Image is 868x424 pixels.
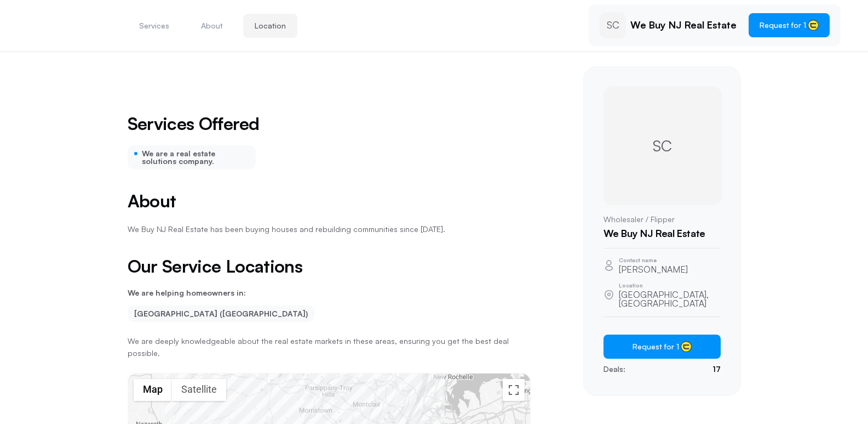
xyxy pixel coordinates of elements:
[128,115,260,132] h2: Services Offered
[619,265,688,274] p: [PERSON_NAME]
[243,14,297,38] button: Location
[603,228,721,240] h1: We Buy NJ Real Estate
[619,257,688,263] p: Contact name
[128,306,314,322] li: [GEOGRAPHIC_DATA] ([GEOGRAPHIC_DATA])
[603,363,625,375] p: Deals:
[189,14,234,38] button: About
[128,289,531,297] p: We are helping homeowners in:
[749,13,830,37] button: Request for 1
[603,335,721,359] button: Request for 1
[128,224,531,235] p: We Buy NJ Real Estate has been buying houses and rebuilding communities since [DATE].
[712,363,721,375] p: 17
[128,335,531,360] p: We are deeply knowledgeable about the real estate markets in these areas, ensuring you get the be...
[128,257,531,276] h2: Our Service Locations
[603,214,721,225] p: Wholesaler / Flipper
[619,290,721,308] p: [GEOGRAPHIC_DATA], [GEOGRAPHIC_DATA]
[630,19,740,31] p: We Buy NJ Real Estate
[619,282,721,288] p: Location
[607,18,619,32] span: SC
[128,191,531,211] h2: About
[172,379,226,401] button: Show satellite imagery
[503,379,525,401] button: Toggle fullscreen view
[134,379,172,401] button: Show street map
[128,145,256,169] div: We are a real estate solutions company.
[128,14,181,38] button: Services
[653,135,672,156] span: SC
